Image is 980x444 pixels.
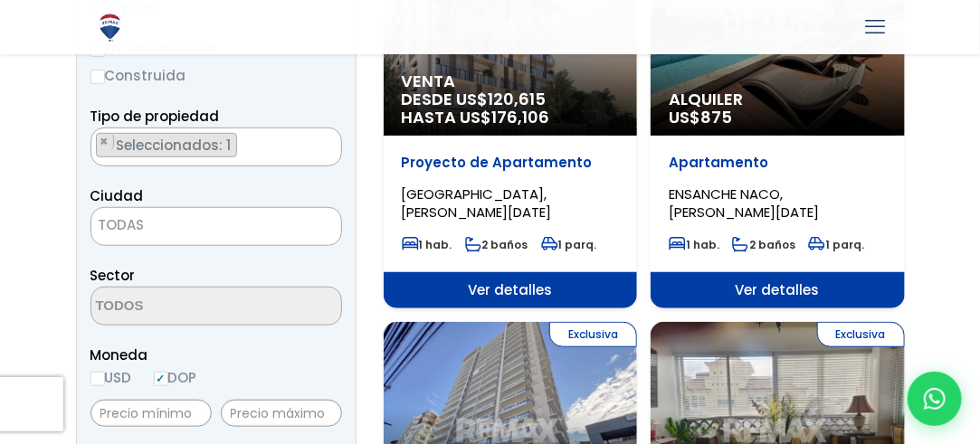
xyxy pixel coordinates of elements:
span: 1 hab. [669,237,719,252]
span: × [100,134,109,150]
span: Venta [402,72,620,90]
input: Precio máximo [221,400,342,427]
span: DESDE US$ [402,90,620,127]
span: Exclusiva [549,322,637,347]
span: TODAS [90,207,342,246]
span: Sector [90,266,136,285]
span: Alquiler [669,90,887,109]
p: Proyecto de Apartamento [402,154,620,172]
label: Construida [90,64,342,87]
input: Construida [90,70,105,84]
span: 1 parq. [541,237,597,252]
span: Ver detalles [384,272,638,308]
span: 2 baños [732,237,795,252]
a: mobile menu [861,12,891,43]
span: Seleccionados: 1 [115,136,236,155]
textarea: Search [91,128,101,167]
span: 1 parq. [808,237,864,252]
button: Remove all items [321,133,332,151]
p: Apartamento [669,154,887,172]
span: TODAS [91,213,341,238]
span: Moneda [90,344,342,366]
input: DOP [154,372,168,386]
input: Precio mínimo [90,400,212,427]
span: Tipo de propiedad [90,107,220,126]
span: HASTA US$ [402,109,620,127]
span: 875 [700,106,732,128]
span: US$ [669,106,732,128]
textarea: Search [91,288,267,326]
span: TODAS [99,215,145,234]
span: 1 hab. [402,237,452,252]
span: 2 baños [465,237,528,252]
input: USD [90,372,105,386]
span: 176,106 [492,106,550,128]
span: Ciudad [90,186,144,205]
span: 120,615 [489,88,547,110]
span: ENSANCHE NACO, [PERSON_NAME][DATE] [669,184,819,222]
span: Exclusiva [817,322,905,347]
label: DOP [154,366,197,389]
label: USD [90,366,132,389]
img: Logo de REMAX [94,12,126,43]
span: Ver detalles [651,272,905,308]
span: [GEOGRAPHIC_DATA], [PERSON_NAME][DATE] [402,184,552,222]
button: Remove item [97,134,114,150]
span: × [322,134,331,150]
li: APARTAMENTO [96,133,237,157]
